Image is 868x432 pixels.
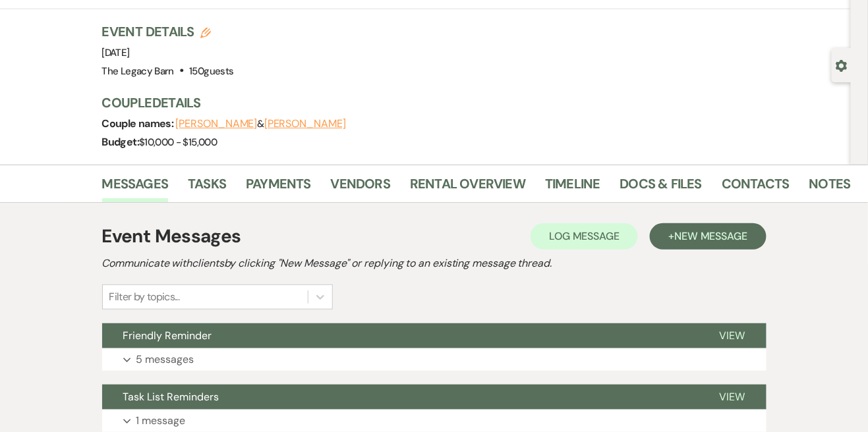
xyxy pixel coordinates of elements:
a: Messages [102,173,169,202]
span: Budget: [102,135,140,149]
span: 150 guests [189,65,233,78]
span: The Legacy Barn [102,65,174,78]
button: [PERSON_NAME] [264,119,346,129]
a: Tasks [188,173,226,202]
span: Task List Reminders [123,390,219,404]
a: Docs & Files [620,173,702,202]
a: Notes [809,173,851,202]
a: Vendors [331,173,390,202]
button: View [699,323,767,348]
h2: Communicate with clients by clicking "New Message" or replying to an existing message thread. [102,256,767,271]
span: View [720,390,745,404]
h1: Event Messages [102,223,241,250]
button: [PERSON_NAME] [176,119,258,129]
span: & [176,117,346,130]
a: Contacts [722,173,790,202]
button: +New Message [650,223,766,250]
span: $10,000 - $15,000 [139,136,217,149]
a: Rental Overview [410,173,525,202]
button: 5 messages [102,348,767,371]
a: Timeline [545,173,600,202]
span: New Message [674,229,747,243]
p: 5 messages [136,351,194,368]
button: Log Message [531,223,638,250]
button: Open lead details [836,59,848,71]
a: Payments [246,173,311,202]
span: Couple names: [102,117,176,130]
button: View [699,385,767,410]
span: [DATE] [102,46,130,59]
h3: Couple Details [102,94,838,112]
span: Friendly Reminder [123,329,212,342]
span: Log Message [549,229,620,243]
button: 1 message [102,410,767,432]
p: 1 message [136,412,186,429]
span: View [720,329,745,342]
h3: Event Details [102,22,234,41]
button: Friendly Reminder [102,323,699,348]
button: Task List Reminders [102,385,699,410]
div: Filter by topics... [109,289,180,305]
